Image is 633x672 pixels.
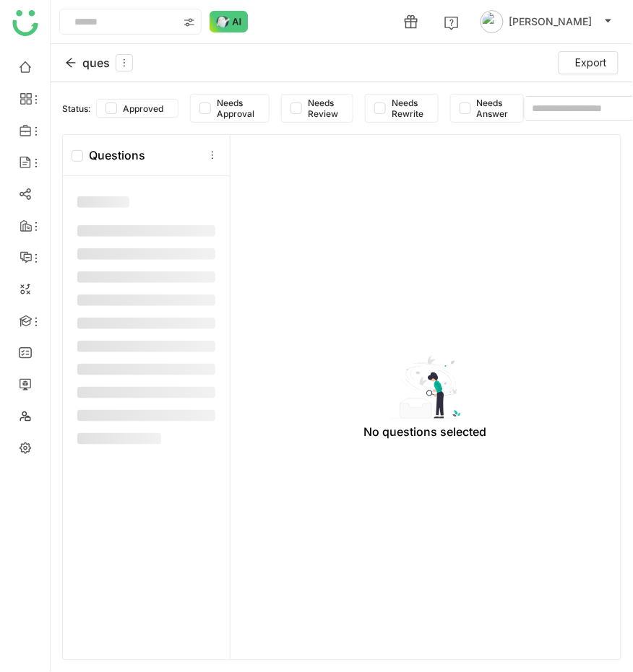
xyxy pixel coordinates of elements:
[117,103,169,114] span: Approved
[559,51,619,74] button: Export
[62,103,90,114] div: Status:
[210,11,249,32] img: ask-buddy-normal.svg
[576,55,607,71] span: Export
[509,14,593,30] span: [PERSON_NAME]
[12,10,38,36] img: logo
[211,97,260,119] span: Needs Approval
[65,54,133,71] div: ques
[72,148,145,162] div: Questions
[444,16,459,30] img: help.svg
[239,147,612,648] div: No questions selected
[471,97,514,119] span: Needs Answer
[386,97,429,119] span: Needs Rewrite
[478,10,616,33] button: [PERSON_NAME]
[302,97,344,119] span: Needs Review
[184,17,195,28] img: search-type.svg
[389,356,462,419] img: nodata.svg
[481,10,504,33] img: avatar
